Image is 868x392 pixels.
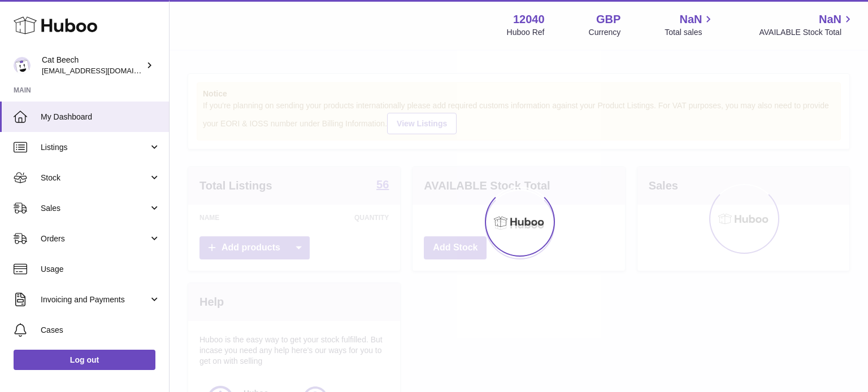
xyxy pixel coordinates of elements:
span: Usage [41,264,160,275]
a: NaN Total sales [665,12,715,38]
strong: GBP [596,12,620,27]
span: Orders [41,234,149,244]
span: NaN [819,12,841,27]
img: internalAdmin-12040@internal.huboo.com [14,57,31,74]
span: AVAILABLE Stock Total [759,27,854,38]
span: NaN [679,12,702,27]
strong: 12040 [513,12,545,27]
a: Log out [14,350,155,370]
span: Total sales [665,27,715,38]
a: NaN AVAILABLE Stock Total [759,12,854,38]
span: Cases [41,325,160,336]
div: Currency [589,27,621,38]
span: Sales [41,203,149,214]
span: [EMAIL_ADDRESS][DOMAIN_NAME] [42,66,166,75]
span: Invoicing and Payments [41,294,149,305]
span: My Dashboard [41,112,160,122]
div: Cat Beech [42,55,144,76]
div: Huboo Ref [507,27,545,38]
span: Stock [41,173,149,183]
span: Listings [41,142,149,153]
